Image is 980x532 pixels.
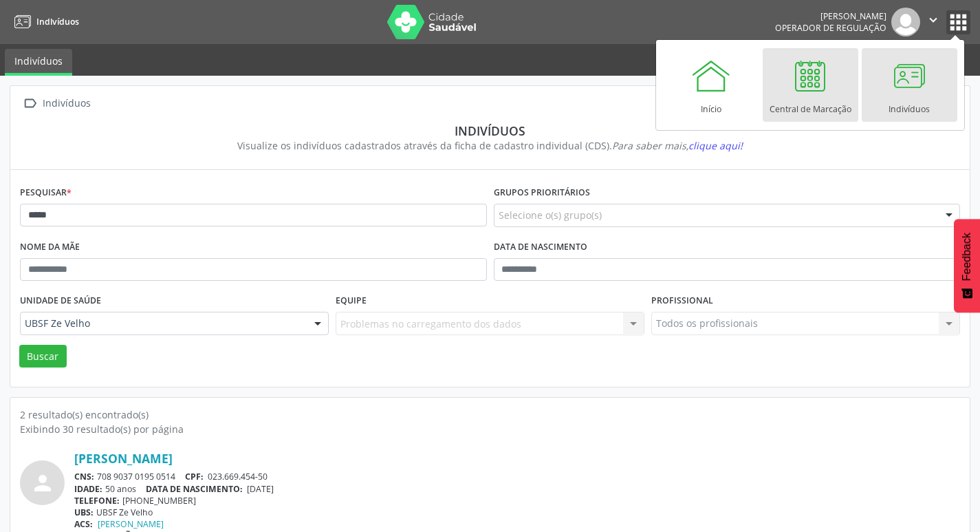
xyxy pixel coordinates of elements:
[74,518,93,530] span: ACS:
[25,317,301,330] span: UBSF Ze Velho
[612,139,743,152] i: Para saber mais,
[74,471,960,482] div: 708 9037 0195 0514
[36,16,79,28] span: Indivíduos
[5,49,72,76] a: Indivíduos
[20,407,960,422] div: 2 resultado(s) encontrado(s)
[494,237,587,258] label: Data de nascimento
[920,8,946,36] button: 
[74,507,960,518] div: UBSF Ze Velho
[499,208,602,222] span: Selecione o(s) grupo(s)
[664,48,759,122] a: Início
[185,471,204,482] span: CPF:
[40,94,93,114] div: Indivíduos
[74,483,960,495] div: 50 anos
[146,483,243,495] span: DATA DE NASCIMENTO:
[926,12,941,28] i: 
[775,22,886,34] span: Operador de regulação
[20,290,101,312] label: Unidade de saúde
[862,48,957,122] a: Indivíduos
[247,483,274,495] span: [DATE]
[961,233,973,281] span: Feedback
[20,422,960,436] div: Exibindo 30 resultado(s) por página
[74,495,960,507] div: [PHONE_NUMBER]
[74,495,120,507] span: TELEFONE:
[946,10,970,34] button: apps
[30,138,950,153] div: Visualize os indivíduos cadastrados através da ficha de cadastro individual (CDS).
[891,8,920,36] img: img
[74,471,94,482] span: CNS:
[20,237,80,258] label: Nome da mãe
[688,139,743,152] span: clique aqui!
[208,471,268,482] span: 023.669.454-50
[20,94,93,114] a:  Indivíduos
[336,290,367,312] label: Equipe
[954,219,980,312] button: Feedback - Mostrar pesquisa
[763,48,858,122] a: Central de Marcação
[10,10,79,33] a: Indivíduos
[98,518,164,530] a: [PERSON_NAME]
[74,507,94,518] span: UBS:
[494,182,590,204] label: Grupos prioritários
[651,290,713,312] label: Profissional
[74,483,102,495] span: IDADE:
[20,94,40,114] i: 
[20,182,72,204] label: Pesquisar
[30,123,950,138] div: Indivíduos
[19,345,67,368] button: Buscar
[775,10,886,22] div: [PERSON_NAME]
[74,451,173,466] a: [PERSON_NAME]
